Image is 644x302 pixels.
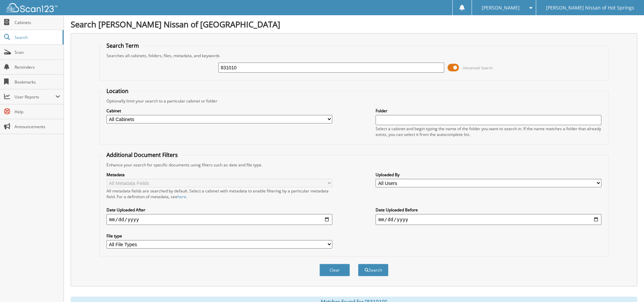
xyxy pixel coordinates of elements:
[376,172,601,178] label: Uploaded By
[103,98,605,104] div: Optionally limit your search to a particular cabinet or folder
[7,3,57,12] img: scan123-logo-white.svg
[15,49,60,55] span: Scan
[103,162,605,168] div: Enhance your search for specific documents using filters such as date and file type.
[106,214,332,225] input: start
[15,79,60,85] span: Bookmarks
[106,172,332,178] label: Metadata
[71,19,637,30] h1: Search [PERSON_NAME] Nissan of [GEOGRAPHIC_DATA]
[106,188,332,200] div: All metadata fields are searched by default. Select a cabinet with metadata to enable filtering b...
[15,124,60,130] span: Announcements
[15,20,60,25] span: Cabinets
[15,64,60,70] span: Reminders
[376,126,601,137] div: Select a cabinet and begin typing the name of the folder you want to search in. If the name match...
[106,108,332,114] label: Cabinet
[106,233,332,239] label: File type
[463,65,493,70] span: Advanced Search
[103,53,605,59] div: Searches all cabinets, folders, files, metadata, and keywords
[15,94,55,100] span: User Reports
[319,264,350,276] button: Clear
[103,151,181,159] legend: Additional Document Filters
[482,6,520,10] span: [PERSON_NAME]
[376,214,601,225] input: end
[546,6,634,10] span: [PERSON_NAME] Nissan of Hot Springs
[15,109,60,115] span: Help
[15,34,59,40] span: Search
[103,42,142,49] legend: Search Term
[358,264,388,276] button: Search
[376,108,601,114] label: Folder
[106,207,332,213] label: Date Uploaded After
[376,207,601,213] label: Date Uploaded Before
[103,87,132,95] legend: Location
[177,194,186,200] a: here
